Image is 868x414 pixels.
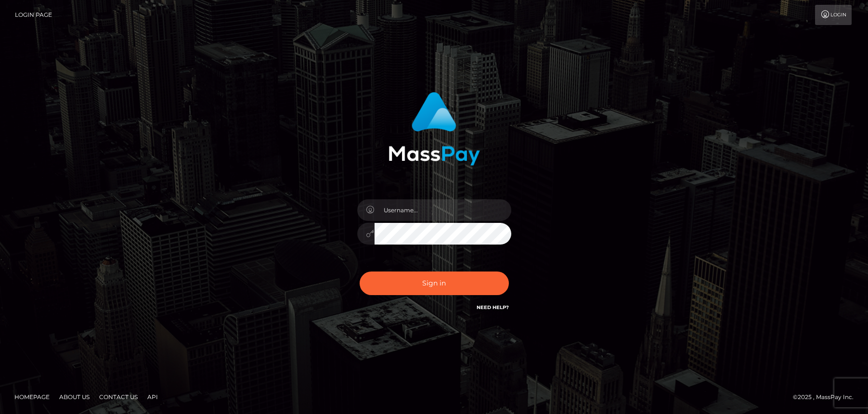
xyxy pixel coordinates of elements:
[793,392,861,402] div: © 2025 , MassPay Inc.
[11,389,53,404] a: Homepage
[477,304,509,310] a: Need Help?
[389,92,480,166] img: MassPay Login
[143,389,162,404] a: API
[815,5,852,25] a: Login
[375,199,511,221] input: Username...
[15,5,52,25] a: Login Page
[95,389,142,404] a: Contact Us
[360,272,509,295] button: Sign in
[55,389,93,404] a: About Us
